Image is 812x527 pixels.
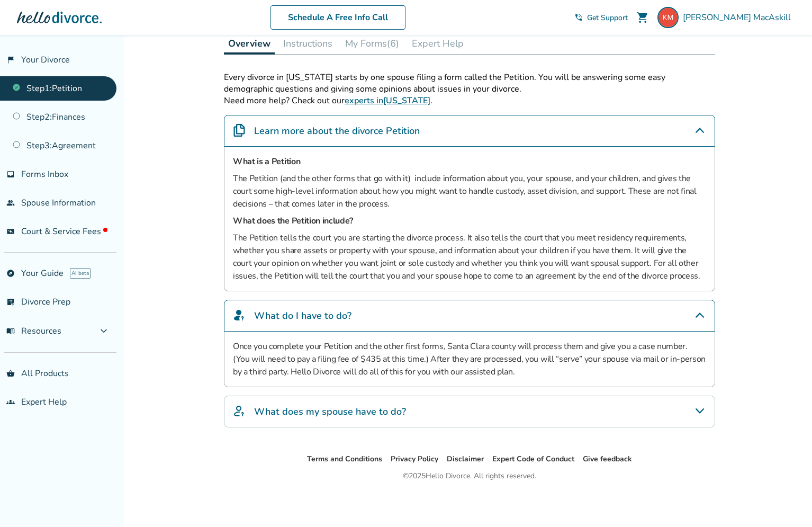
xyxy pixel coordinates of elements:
span: menu_book [6,327,15,335]
button: Expert Help [408,33,468,54]
iframe: Chat Widget [759,476,812,527]
div: What do I have to do? [224,300,715,332]
span: shopping_cart [636,11,649,24]
span: Forms Inbox [21,168,68,180]
img: What do I have to do? [233,309,246,321]
h4: What do I have to do? [254,309,351,323]
a: experts in[US_STATE] [345,95,430,106]
span: people [6,199,15,207]
a: Schedule A Free Info Call [270,5,405,30]
button: Instructions [279,33,337,54]
h4: Learn more about the divorce Petition [254,124,420,138]
span: [PERSON_NAME] MacAskill [683,12,795,23]
img: kmacaskill@gmail.com [657,7,679,28]
p: Once you complete your Petition and the other first forms, Santa Clara county will process them a... [233,340,706,378]
li: Give feedback [583,453,632,466]
span: shopping_basket [6,369,15,378]
h5: What is a Petition [233,155,706,168]
span: universal_currency_alt [6,227,15,236]
span: Court & Service Fees [21,226,107,237]
span: flag_2 [6,56,15,64]
p: Need more help? Check out our . [224,95,715,106]
span: list_alt_check [6,298,15,306]
h4: What does my spouse have to do? [254,405,406,418]
div: Learn more about the divorce Petition [224,115,715,147]
li: Disclaimer [447,453,484,466]
a: Terms and Conditions [307,454,382,464]
span: Get Support [587,13,628,23]
span: AI beta [70,268,91,279]
p: The Petition tells the court you are starting the divorce process. It also tells the court that y... [233,231,706,282]
img: Learn more about the divorce Petition [233,124,246,137]
img: What does my spouse have to do? [233,405,246,417]
button: My Forms(6) [341,33,403,54]
button: Overview [224,33,275,55]
span: Resources [6,325,61,337]
span: groups [6,398,15,406]
span: inbox [6,170,15,178]
span: phone_in_talk [574,13,583,22]
div: © 2025 Hello Divorce. All rights reserved. [403,470,536,483]
a: phone_in_talkGet Support [574,13,628,23]
span: expand_more [97,325,110,337]
p: Every divorce in [US_STATE] starts by one spouse filing a form called the Petition. You will be a... [224,72,715,95]
h5: What does the Petition include? [233,215,706,227]
a: Privacy Policy [391,454,438,464]
span: explore [6,269,15,278]
div: What does my spouse have to do? [224,396,715,427]
a: Expert Code of Conduct [492,454,574,464]
p: The Petition (and the other forms that go with it) include information about you, your spouse, an... [233,172,706,210]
